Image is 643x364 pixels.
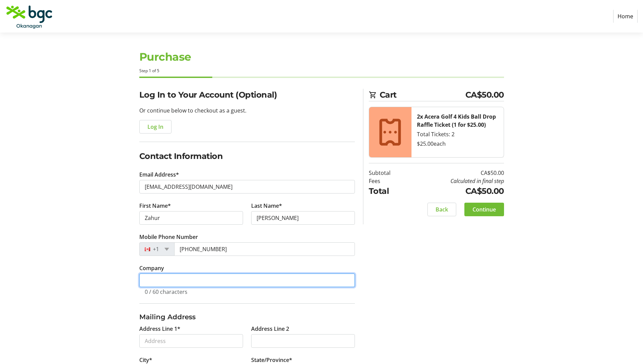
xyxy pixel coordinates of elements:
label: Address Line 2 [251,325,289,333]
h1: Purchase [139,49,504,65]
label: City* [139,356,152,364]
label: Email Address* [139,170,179,179]
tr-character-limit: 0 / 60 characters [145,288,187,296]
img: BGC Okanagan's Logo [5,3,54,30]
td: CA$50.00 [408,185,504,197]
td: Subtotal [369,169,408,177]
label: Last Name* [251,202,282,210]
td: CA$50.00 [408,169,504,177]
span: Cart [380,89,465,101]
div: Step 1 of 5 [139,68,504,74]
td: Total [369,185,408,197]
div: Total Tickets: 2 [417,130,498,138]
label: First Name* [139,202,171,210]
span: Back [436,205,448,214]
button: Continue [464,203,504,216]
input: Address [139,334,243,348]
label: State/Province* [251,356,292,364]
span: CA$50.00 [465,89,504,101]
button: Back [427,203,456,216]
h2: Log In to Your Account (Optional) [139,89,355,101]
h3: Mailing Address [139,312,355,322]
label: Company [139,264,164,272]
div: $25.00 each [417,140,498,148]
h2: Contact Information [139,150,355,162]
td: Fees [369,177,408,185]
a: Home [613,10,638,23]
button: Log In [139,120,172,134]
td: Calculated in final step [408,177,504,185]
span: Log In [147,123,163,131]
label: Mobile Phone Number [139,233,198,241]
label: Address Line 1* [139,325,180,333]
span: Continue [473,205,496,214]
input: (506) 234-5678 [174,242,355,256]
strong: 2x Acera Golf 4 Kids Ball Drop Raffle Ticket (1 for $25.00) [417,113,496,128]
p: Or continue below to checkout as a guest. [139,106,355,115]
